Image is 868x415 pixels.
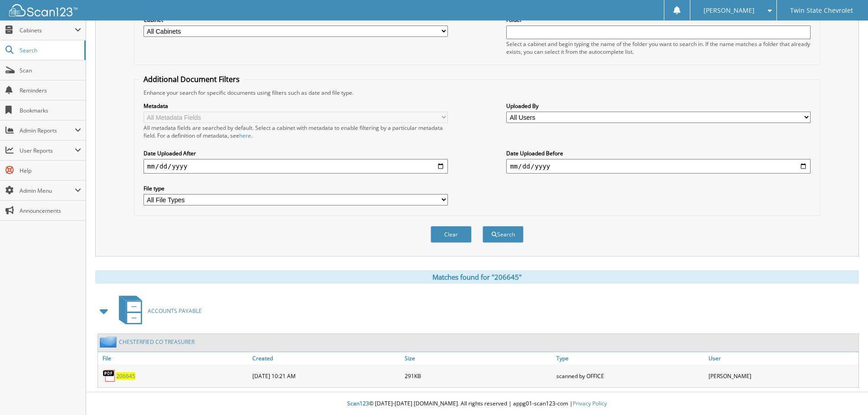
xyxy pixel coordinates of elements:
button: Search [483,226,524,243]
label: Uploaded By [506,102,811,110]
span: [PERSON_NAME] [704,8,755,13]
span: Reminders [20,87,81,94]
a: User [706,352,858,364]
div: Enhance your search for specific documents using filters such as date and file type. [139,89,815,97]
a: here [239,132,251,139]
img: PDF.png [103,369,116,383]
div: scanned by OFFICE [554,367,706,385]
span: Announcements [20,207,81,215]
a: Type [554,352,706,364]
span: Scan123 [347,400,369,407]
input: start [144,159,448,174]
div: Select a cabinet and begin typing the name of the folder you want to search in. If the name match... [506,40,811,56]
div: All metadata fields are searched by default. Select a cabinet with metadata to enable filtering b... [144,124,448,139]
label: Date Uploaded After [144,149,448,157]
span: Admin Reports [20,127,75,134]
iframe: Chat Widget [822,371,868,415]
label: Metadata [144,102,448,110]
a: File [98,352,250,364]
a: 206645 [116,372,135,380]
span: Scan [20,67,81,74]
label: Date Uploaded Before [506,149,811,157]
label: File type [144,184,448,192]
div: [PERSON_NAME] [706,367,858,385]
img: scan123-logo-white.svg [9,4,77,16]
a: CHESTERFIED CO TREASURER [119,338,195,346]
span: ACCOUNTS PAYABLE [148,307,202,315]
a: Created [250,352,402,364]
span: Admin Menu [20,187,75,195]
span: Help [20,167,81,174]
span: User Reports [20,147,75,154]
input: end [506,159,811,174]
span: Bookmarks [20,107,81,114]
button: Clear [431,226,472,243]
div: © [DATE]-[DATE] [DOMAIN_NAME]. All rights reserved | appg01-scan123-com | [86,393,868,415]
div: 291KB [402,367,555,385]
legend: Additional Document Filters [139,74,244,84]
a: Size [402,352,555,364]
a: ACCOUNTS PAYABLE [113,293,202,329]
span: Twin State Chevrolet [790,8,853,13]
a: Privacy Policy [573,400,607,407]
span: Search [20,46,80,54]
div: [DATE] 10:21 AM [250,367,402,385]
img: folder2.png [100,336,119,348]
span: Cabinets [20,26,75,34]
div: Matches found for "206645" [95,270,859,284]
